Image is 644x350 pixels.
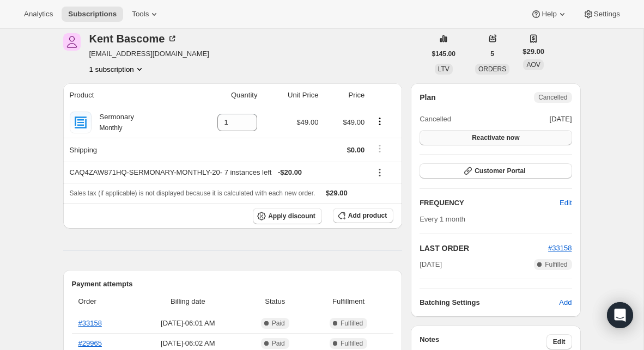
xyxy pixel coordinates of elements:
span: $29.00 [326,189,348,197]
button: Help [524,7,574,22]
button: Add [552,294,578,311]
span: Analytics [24,10,53,19]
span: Paid [272,339,285,348]
span: Paid [272,319,285,328]
span: Sales tax (if applicable) is not displayed because it is calculated with each new order. [70,189,315,197]
span: Billing date [136,296,240,307]
h2: LAST ORDER [420,243,548,254]
span: [DATE] · 06:02 AM [136,338,240,349]
div: Sermonary [92,112,135,133]
button: Settings [576,7,627,22]
span: $0.00 [347,146,365,154]
h3: Notes [420,334,546,349]
th: Quantity [185,83,260,107]
span: - $20.00 [278,167,302,178]
button: Edit [553,194,578,212]
button: Product actions [371,115,388,127]
span: LTV [438,65,449,73]
div: Kent Bascome [89,33,178,44]
img: product img [70,112,92,133]
span: $49.00 [297,118,319,126]
th: Order [72,290,133,314]
span: AOV [526,61,540,69]
th: Price [321,83,368,107]
span: ORDERS [478,65,506,73]
span: Fulfilled [341,339,363,348]
span: 5 [490,50,494,58]
button: Shipping actions [371,143,388,155]
span: [DATE] [420,259,442,270]
th: Product [63,83,185,107]
span: Apply discount [268,212,315,220]
span: Edit [553,337,566,346]
h2: Plan [420,92,436,103]
button: Analytics [17,7,59,22]
span: Fulfilled [545,260,567,269]
button: Tools [125,7,166,22]
h6: Batching Settings [420,297,559,308]
a: #33158 [78,319,102,327]
span: Settings [594,10,620,19]
span: Tools [132,10,149,19]
span: $145.00 [432,50,455,58]
button: Customer Portal [420,163,572,179]
span: [DATE] [550,114,572,125]
button: Apply discount [253,208,322,224]
span: Fulfillment [310,296,387,307]
button: $145.00 [426,46,462,62]
div: CAQ4ZAW871HQ-SERMONARY-MONTHLY-20 - 7 instances left [70,167,365,178]
button: #33158 [548,243,572,254]
span: [EMAIL_ADDRESS][DOMAIN_NAME] [89,48,209,59]
div: Open Intercom Messenger [607,302,633,328]
span: Help [542,10,556,19]
small: Monthly [100,124,123,132]
span: Edit [560,198,572,208]
span: $29.00 [523,46,544,57]
span: [DATE] · 06:01 AM [136,318,240,329]
span: Reactivate now [472,133,519,142]
span: Kent Bascome [63,33,81,51]
button: Add product [333,208,393,223]
span: Cancelled [538,93,567,102]
button: 5 [484,46,501,62]
th: Unit Price [260,83,321,107]
a: #29965 [78,339,102,347]
button: Subscriptions [62,7,123,22]
h2: FREQUENCY [420,198,560,208]
button: Product actions [89,64,145,75]
span: Add product [348,211,387,220]
span: Add [559,297,572,308]
span: Fulfilled [341,319,363,328]
span: Subscriptions [68,10,117,19]
span: Status [246,296,303,307]
span: Cancelled [420,114,451,125]
h2: Payment attempts [72,279,394,290]
button: Reactivate now [420,130,572,145]
th: Shipping [63,138,185,162]
a: #33158 [548,244,572,252]
span: $49.00 [343,118,364,126]
span: Customer Portal [475,167,525,175]
span: Every 1 month [420,215,465,223]
button: Edit [546,334,572,349]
